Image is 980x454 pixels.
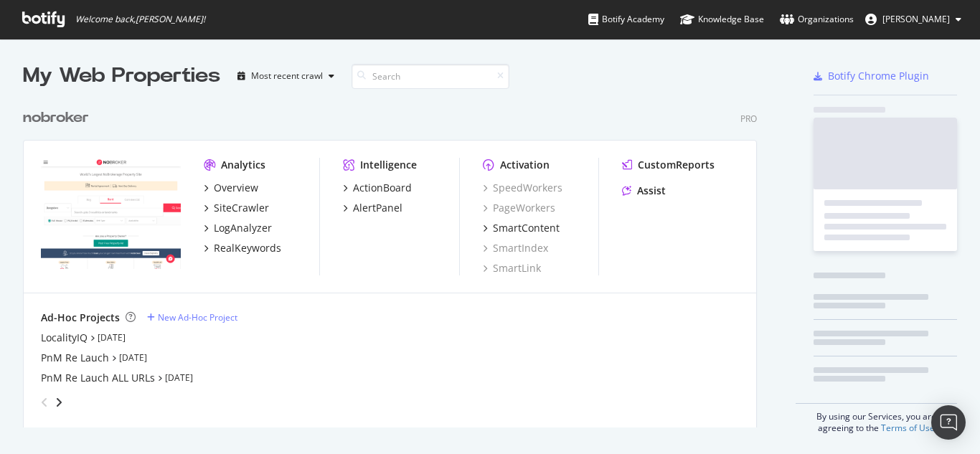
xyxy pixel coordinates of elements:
[41,158,181,270] img: nobroker.com
[147,311,237,323] a: New Ad-Hoc Project
[637,184,666,198] div: Assist
[588,12,664,27] div: Botify Academy
[41,371,155,385] a: PnM Re Lauch ALL URLs
[352,64,509,89] input: Search
[23,108,95,128] a: nobroker
[214,181,258,195] div: Overview
[882,13,950,25] span: Rahul Tiwari
[232,65,340,88] button: Most recent crawl
[41,351,109,365] a: PnM Re Lauch
[353,181,412,195] div: ActionBoard
[343,201,402,215] a: AlertPanel
[360,158,417,172] div: Intelligence
[638,158,715,172] div: CustomReports
[75,14,205,25] span: Welcome back, [PERSON_NAME] !
[740,113,757,125] div: Pro
[493,221,560,235] div: SmartContent
[204,241,281,255] a: RealKeywords
[680,12,764,27] div: Knowledge Base
[881,422,935,434] a: Terms of Use
[814,69,929,83] a: Botify Chrome Plugin
[214,201,269,215] div: SiteCrawler
[23,90,768,427] div: grid
[931,405,966,440] div: Open Intercom Messenger
[854,8,973,31] button: [PERSON_NAME]
[796,403,957,434] div: By using our Services, you are agreeing to the
[483,221,560,235] a: SmartContent
[343,181,412,195] a: ActionBoard
[353,201,402,215] div: AlertPanel
[98,331,126,344] a: [DATE]
[119,351,147,364] a: [DATE]
[622,184,666,198] a: Assist
[251,72,323,80] div: Most recent crawl
[204,201,269,215] a: SiteCrawler
[828,69,929,83] div: Botify Chrome Plugin
[23,108,89,128] div: nobroker
[35,391,54,414] div: angle-left
[41,311,120,325] div: Ad-Hoc Projects
[483,181,562,195] a: SpeedWorkers
[165,372,193,384] a: [DATE]
[483,201,555,215] a: PageWorkers
[23,62,220,90] div: My Web Properties
[500,158,550,172] div: Activation
[204,181,258,195] a: Overview
[221,158,265,172] div: Analytics
[54,395,64,410] div: angle-right
[483,241,548,255] a: SmartIndex
[158,311,237,323] div: New Ad-Hoc Project
[214,241,281,255] div: RealKeywords
[483,261,541,275] a: SmartLink
[204,221,272,235] a: LogAnalyzer
[214,221,272,235] div: LogAnalyzer
[41,331,88,345] a: LocalityIQ
[622,158,715,172] a: CustomReports
[780,12,854,27] div: Organizations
